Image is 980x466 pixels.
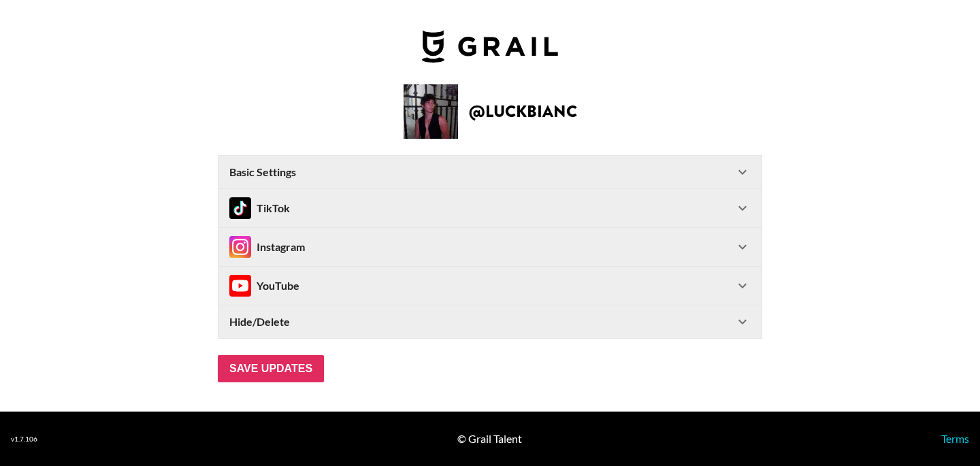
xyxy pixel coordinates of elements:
img: Instagram [229,275,251,297]
div: © Grail Talent [457,432,522,446]
div: Hide/Delete [218,305,762,338]
div: TikTokTikTok [218,189,762,227]
img: Grail Talent Logo [422,30,558,63]
img: Instagram [229,236,251,258]
div: Basic Settings [218,156,762,188]
a: Terms [941,432,969,445]
input: Save Updates [218,355,324,382]
strong: Basic Settings [229,165,296,179]
div: v 1.7.106 [11,435,37,444]
div: InstagramInstagram [218,228,762,266]
div: YouTube [229,275,299,297]
img: Creator [404,84,458,139]
div: InstagramYouTube [218,267,762,305]
div: TikTok [229,197,290,219]
h2: @ luckbianc [469,103,577,120]
div: Instagram [229,236,305,258]
img: TikTok [229,197,251,219]
strong: Hide/Delete [229,315,290,329]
